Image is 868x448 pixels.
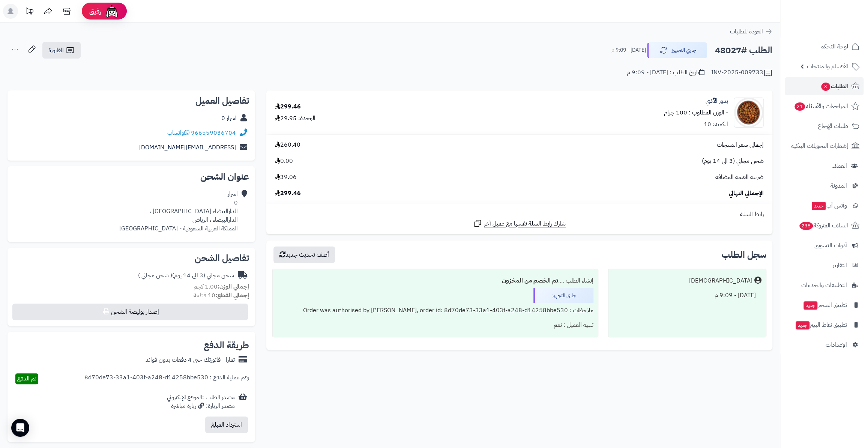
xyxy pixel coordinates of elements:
a: شارك رابط السلة نفسها مع عميل آخر [473,219,566,228]
span: 238 [799,222,813,230]
small: - الوزن المطلوب : 100 جرام [664,108,728,117]
span: ( شحن مجاني ) [138,271,172,280]
div: [DATE] - 9:09 م [613,288,761,303]
div: الوحدة: 29.95 [275,114,315,123]
span: 0.00 [275,157,293,165]
span: الفاتورة [48,46,64,55]
a: أدوات التسويق [785,236,863,254]
span: الإجمالي النهائي [729,189,764,198]
span: 39.06 [275,173,297,182]
span: الأقسام والمنتجات [807,61,848,72]
a: التقارير [785,256,863,274]
h3: سجل الطلب [722,250,766,259]
div: تنبيه العميل : نعم [277,318,593,332]
div: [DEMOGRAPHIC_DATA] [689,277,752,285]
span: السلات المتروكة [799,220,848,231]
div: رابط السلة [269,210,769,219]
div: INV-2025-009733 [711,68,772,77]
button: إصدار بوليصة الشحن [12,304,248,320]
small: [DATE] - 9:09 م [611,47,646,54]
span: جديد [812,202,826,210]
span: رفيق [89,7,101,16]
div: تمارا - فاتورتك حتى 4 دفعات بدون فوائد [146,356,235,364]
span: طلبات الإرجاع [818,121,848,131]
a: الطلبات3 [785,77,863,95]
span: تطبيق المتجر [803,300,847,310]
a: التطبيقات والخدمات [785,276,863,294]
a: المدونة [785,177,863,195]
img: 1678049915-Akpi%20Seeds-90x90.jpg [734,98,763,128]
div: إنشاء الطلب .... [277,274,593,288]
img: ai-face.png [104,4,119,19]
span: شارك رابط السلة نفسها مع عميل آخر [484,219,566,228]
a: العملاء [785,157,863,175]
div: تاريخ الطلب : [DATE] - 9:09 م [627,68,704,77]
h2: الطلب #48027 [715,43,772,58]
a: [EMAIL_ADDRESS][DOMAIN_NAME] [139,143,236,152]
div: اسرار 0 الدارالبيضاء [GEOGRAPHIC_DATA] ، الدارالبيضاء ، الرياض المملكة العربية السعودية - [GEOGRA... [119,190,238,233]
div: ملاحظات : Order was authorised by [PERSON_NAME], order id: 8d70de73-33a1-403f-a248-d14258bbe530 [277,303,593,318]
span: العودة للطلبات [730,27,763,36]
span: التقارير [833,260,847,271]
div: الكمية: 10 [704,120,728,129]
div: Open Intercom Messenger [11,419,29,437]
span: التطبيقات والخدمات [801,280,847,290]
span: تم الدفع [17,374,36,383]
a: إشعارات التحويلات البنكية [785,137,863,155]
small: 10 قطعة [194,291,249,300]
div: مصدر الزيارة: زيارة مباشرة [167,402,235,410]
h2: تفاصيل العميل [14,96,249,105]
span: شحن مجاني (3 الى 14 يوم) [702,157,764,165]
a: تطبيق نقاط البيعجديد [785,316,863,334]
span: جديد [796,321,809,329]
span: إجمالي سعر المنتجات [717,141,764,149]
strong: إجمالي القطع: [215,291,249,300]
a: المراجعات والأسئلة21 [785,97,863,115]
a: واتساب [167,128,189,137]
a: العودة للطلبات [730,27,772,36]
button: أضف تحديث جديد [273,247,335,263]
h2: طريقة الدفع [204,341,249,350]
span: أدوات التسويق [814,240,847,251]
b: تم الخصم من المخزون [502,276,558,285]
span: الإعدادات [826,340,847,350]
a: الإعدادات [785,336,863,354]
a: طلبات الإرجاع [785,117,863,135]
span: لوحة التحكم [820,41,848,52]
span: 21 [794,102,805,111]
a: تحديثات المنصة [20,4,39,21]
span: جديد [803,301,817,310]
span: 260.40 [275,141,300,149]
a: الفاتورة [42,42,81,59]
span: العملاء [832,161,847,171]
div: 299.46 [275,102,301,111]
span: المراجعات والأسئلة [794,101,848,111]
button: جاري التجهيز [647,42,707,58]
span: ضريبة القيمة المضافة [715,173,764,182]
a: اسرار 0 [221,114,237,123]
div: جاري التجهيز [533,288,593,303]
a: وآتس آبجديد [785,197,863,215]
span: تطبيق نقاط البيع [795,320,847,330]
a: بذور الأكبي [706,97,728,105]
a: لوحة التحكم [785,38,863,56]
h2: تفاصيل الشحن [14,254,249,263]
span: 299.46 [275,189,301,198]
span: وآتس آب [811,200,847,211]
span: المدونة [830,180,847,191]
div: رقم عملية الدفع : 8d70de73-33a1-403f-a248-d14258bbe530 [84,373,249,384]
img: logo-2.png [817,21,861,37]
strong: إجمالي الوزن: [218,282,249,291]
span: 3 [821,83,830,91]
a: السلات المتروكة238 [785,216,863,235]
div: شحن مجاني (3 الى 14 يوم) [138,271,234,280]
h2: عنوان الشحن [14,172,249,181]
div: مصدر الطلب :الموقع الإلكتروني [167,393,235,410]
a: 966559036704 [191,128,236,137]
a: تطبيق المتجرجديد [785,296,863,314]
button: استرداد المبلغ [205,416,248,433]
span: إشعارات التحويلات البنكية [791,141,848,151]
small: 1.00 كجم [194,282,249,291]
span: الطلبات [820,81,848,92]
